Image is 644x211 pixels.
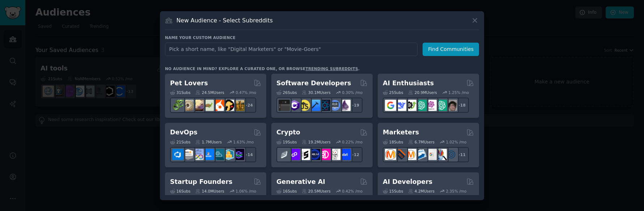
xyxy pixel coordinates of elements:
[192,149,204,160] img: Docker_DevOps
[436,149,447,160] img: MarketingResearch
[436,100,447,111] img: chatgpt_prompts_
[423,43,479,56] button: Find Communities
[172,149,183,160] img: azuredevops
[302,90,330,95] div: 30.1M Users
[182,100,194,111] img: ballpython
[289,100,300,111] img: csharp
[236,90,256,95] div: 0.47 % /mo
[448,90,469,95] div: 1.25 % /mo
[309,100,320,111] img: iOSProgramming
[165,35,479,40] h3: Name your custom audience
[309,149,320,160] img: web3
[276,90,297,95] div: 26 Sub s
[213,149,224,160] img: platformengineering
[299,149,310,160] img: ethstaker
[415,100,427,111] img: chatgpt_promptDesign
[425,149,437,160] img: googleads
[446,139,467,145] div: 1.02 % /mo
[170,139,190,145] div: 21 Sub s
[329,149,340,160] img: CryptoNews
[415,149,427,160] img: Emailmarketing
[233,149,244,160] img: PlatformEngineers
[347,147,363,162] div: + 12
[383,128,419,137] h2: Marketers
[302,189,330,194] div: 20.5M Users
[299,100,310,111] img: learnjavascript
[170,189,190,194] div: 16 Sub s
[177,17,273,24] h3: New Audience - Select Subreddits
[289,149,300,160] img: 0xPolygon
[446,100,457,111] img: ArtificalIntelligence
[241,98,256,113] div: + 24
[172,100,183,111] img: herpetology
[385,100,396,111] img: GoogleGeminiAI
[454,147,469,162] div: + 11
[213,100,224,111] img: cockatiel
[383,139,403,145] div: 18 Sub s
[383,79,434,88] h2: AI Enthusiasts
[195,90,224,95] div: 24.5M Users
[408,90,437,95] div: 20.9M Users
[170,128,198,137] h2: DevOps
[233,100,244,111] img: dogbreed
[276,189,297,194] div: 16 Sub s
[446,189,467,194] div: 2.35 % /mo
[165,43,418,56] input: Pick a short name, like "Digital Marketers" or "Movie-Goers"
[342,189,363,194] div: 0.42 % /mo
[385,149,396,160] img: content_marketing
[279,149,290,160] img: ethfinance
[302,139,330,145] div: 19.2M Users
[383,189,403,194] div: 15 Sub s
[395,149,406,160] img: bigseo
[347,98,363,113] div: + 19
[454,98,469,113] div: + 18
[165,66,360,71] div: No audience in mind? Explore a curated one, or browse .
[342,139,363,145] div: 0.22 % /mo
[446,149,457,160] img: OnlineMarketing
[425,100,437,111] img: OpenAIDev
[195,139,222,145] div: 1.7M Users
[233,139,254,145] div: 1.63 % /mo
[305,66,358,71] a: trending subreddits
[408,139,435,145] div: 6.7M Users
[170,79,208,88] h2: Pet Lovers
[329,100,340,111] img: AskComputerScience
[339,149,351,160] img: defi_
[276,139,297,145] div: 19 Sub s
[395,100,406,111] img: DeepSeek
[223,100,234,111] img: PetAdvice
[319,100,330,111] img: reactnative
[170,177,232,186] h2: Startup Founders
[203,100,214,111] img: turtle
[279,100,290,111] img: software
[203,149,214,160] img: DevOpsLinks
[192,100,204,111] img: leopardgeckos
[276,79,351,88] h2: Software Developers
[319,149,330,160] img: defiblockchain
[408,189,435,194] div: 4.2M Users
[405,149,416,160] img: AskMarketing
[405,100,416,111] img: AItoolsCatalog
[223,149,234,160] img: aws_cdk
[339,100,351,111] img: elixir
[182,149,194,160] img: AWS_Certified_Experts
[383,90,403,95] div: 25 Sub s
[276,128,300,137] h2: Crypto
[241,147,256,162] div: + 14
[195,189,224,194] div: 14.0M Users
[383,177,432,186] h2: AI Developers
[276,177,325,186] h2: Generative AI
[170,90,190,95] div: 31 Sub s
[236,189,256,194] div: 1.06 % /mo
[342,90,363,95] div: 0.30 % /mo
